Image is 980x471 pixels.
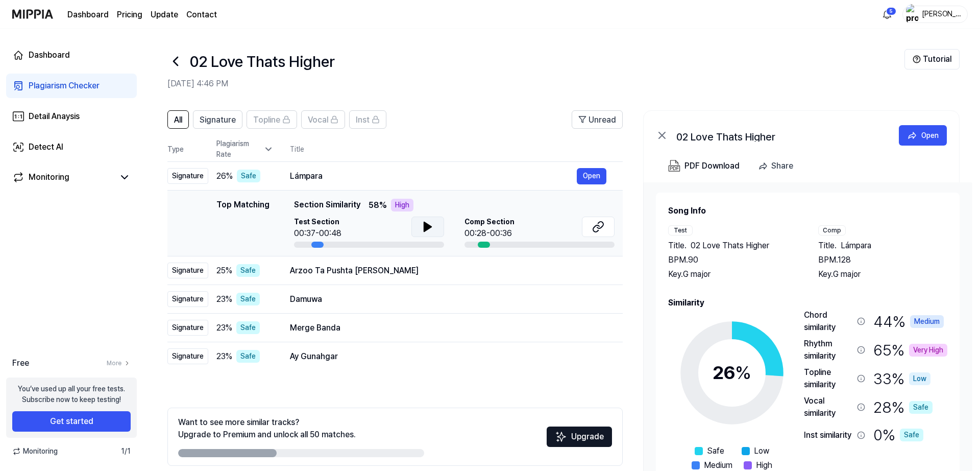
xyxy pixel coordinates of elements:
[464,227,514,240] div: 00:28-00:36
[237,170,260,182] div: Safe
[216,322,232,334] span: 23 %
[193,110,242,129] button: Signature
[910,315,944,328] div: Medium
[873,395,933,419] div: 28 %
[216,350,232,363] span: 23 %
[167,78,904,90] h2: [DATE] 4:46 PM
[6,74,137,98] a: Plagiarism Checker
[666,156,742,176] button: PDF Download
[117,9,142,21] a: Pricing
[804,429,853,441] div: Inst similarity
[909,372,930,385] div: Low
[804,366,853,391] div: Topline similarity
[804,395,853,419] div: Vocal similarity
[12,446,58,457] span: Monitoring
[904,49,960,69] button: Tutorial
[290,322,606,334] div: Merge Banda
[902,6,968,23] button: profile[PERSON_NAME]
[555,431,567,443] img: Sparkles
[216,265,232,277] span: 25 %
[290,265,606,277] div: Arzoo Ta Pushta [PERSON_NAME]
[236,293,260,305] div: Safe
[873,366,930,391] div: 33 %
[236,264,260,277] div: Safe
[6,43,137,67] a: Dashboard
[67,9,109,21] a: Dashboard
[29,110,80,123] div: Detail Anaysis
[216,199,269,248] div: Top Matching
[818,254,948,266] div: BPM. 128
[290,170,577,182] div: Lámpara
[151,9,178,21] a: Update
[301,110,345,129] button: Vocal
[186,9,217,21] a: Contact
[121,446,131,457] span: 1 / 1
[547,435,612,445] a: SparklesUpgrade
[253,114,280,126] span: Topline
[290,350,606,363] div: Ay Gunahgar
[900,429,923,441] div: Safe
[167,137,208,162] th: Type
[167,291,208,307] div: Signature
[668,225,693,235] div: Test
[879,6,895,22] button: 알림5
[818,268,948,280] div: Key. G major
[247,110,297,129] button: Topline
[873,338,947,362] div: 65 %
[12,357,29,369] span: Free
[216,138,274,160] div: Plagiarism Rate
[873,309,944,334] div: 44 %
[668,205,947,217] h2: Song Info
[684,159,740,173] div: PDF Download
[29,171,69,183] div: Monitoring
[909,344,947,357] div: Very High
[216,293,232,305] span: 23 %
[391,199,413,211] div: High
[167,263,208,278] div: Signature
[178,416,356,441] div: Want to see more similar tracks? Upgrade to Premium and unlock all 50 matches.
[886,7,896,15] div: 5
[12,411,131,432] button: Get started
[18,384,125,405] div: You’ve used up all your free tests. Subscribe now to keep testing!
[691,240,769,252] span: 02 Love Thats Higher
[236,350,260,363] div: Safe
[6,104,137,129] a: Detail Anaysis
[369,199,387,211] span: 58 %
[29,141,63,153] div: Detect AI
[577,168,606,184] button: Open
[294,227,341,240] div: 00:37-00:48
[881,8,893,20] img: 알림
[841,240,871,252] span: Lámpara
[771,159,793,173] div: Share
[818,240,837,252] span: Title .
[589,114,616,126] span: Unread
[29,49,70,61] div: Dashboard
[294,217,341,227] span: Test Section
[356,114,370,126] span: Inst
[190,50,335,73] h1: 02 Love Thats Higher
[804,338,853,362] div: Rhythm similarity
[572,110,623,129] button: Unread
[167,168,208,184] div: Signature
[236,321,260,334] div: Safe
[547,427,612,447] button: Upgrade
[676,129,880,142] div: 02 Love Thats Higher
[707,445,724,457] span: Safe
[899,125,947,146] a: Open
[29,80,100,92] div: Plagiarism Checker
[668,160,680,172] img: PDF Download
[167,348,208,364] div: Signature
[174,114,182,126] span: All
[909,401,933,414] div: Safe
[216,170,233,182] span: 26 %
[200,114,236,126] span: Signature
[12,171,114,183] a: Monitoring
[349,110,386,129] button: Inst
[107,359,131,368] a: More
[6,135,137,159] a: Detect AI
[754,156,801,176] button: Share
[735,362,751,384] span: %
[921,130,939,141] div: Open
